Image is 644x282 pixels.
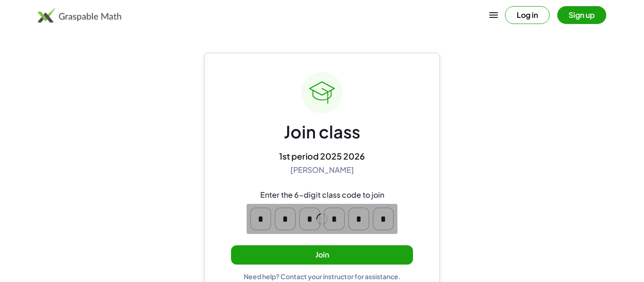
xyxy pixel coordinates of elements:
[231,245,413,265] button: Join
[290,165,354,175] div: [PERSON_NAME]
[260,190,384,200] div: Enter the 6-digit class code to join
[557,6,606,24] button: Sign up
[284,121,360,143] div: Join class
[505,6,550,24] button: Log in
[279,151,365,161] div: 1st period 2025 2026
[244,272,401,281] div: Need help? Contact your instructor for assistance.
